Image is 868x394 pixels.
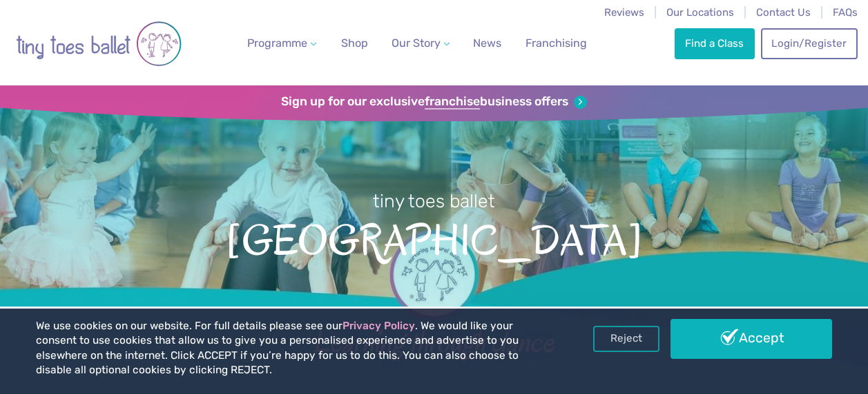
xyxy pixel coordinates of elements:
[386,30,455,57] a: Our Story
[756,6,811,19] a: Contact Us
[473,37,501,50] span: News
[666,6,734,19] a: Our Locations
[16,9,182,79] img: tiny toes ballet
[36,319,554,378] p: We use cookies on our website. For full details please see our . We would like your consent to us...
[520,30,592,57] a: Franchising
[343,320,415,332] a: Privacy Policy
[336,30,374,57] a: Shop
[761,28,858,59] a: Login/Register
[242,30,322,57] a: Programme
[833,6,858,19] a: FAQs
[392,37,441,50] span: Our Story
[341,37,368,50] span: Shop
[525,37,587,50] span: Franchising
[373,190,495,212] small: tiny toes ballet
[675,28,755,59] a: Find a Class
[671,319,832,359] a: Accept
[604,6,644,19] a: Reviews
[22,214,846,265] span: [GEOGRAPHIC_DATA]
[467,30,507,57] a: News
[281,94,587,110] a: Sign up for our exclusivefranchisebusiness offers
[247,37,307,50] span: Programme
[593,326,659,352] a: Reject
[425,94,480,110] strong: franchise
